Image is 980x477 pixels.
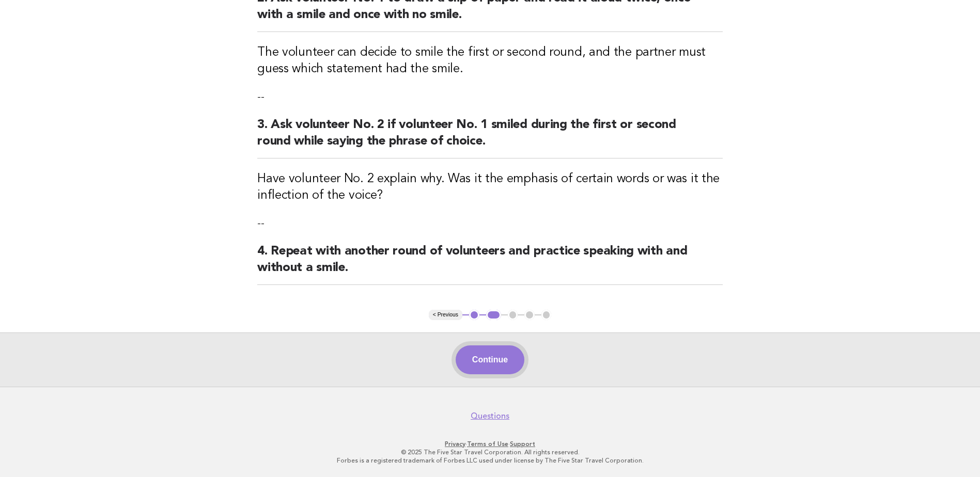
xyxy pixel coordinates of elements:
h3: Have volunteer No. 2 explain why. Was it the emphasis of certain words or was it the inflection o... [257,171,723,204]
p: · · [174,440,806,448]
a: Questions [471,411,509,421]
p: © 2025 The Five Star Travel Corporation. All rights reserved. [174,448,806,456]
p: Forbes is a registered trademark of Forbes LLC used under license by The Five Star Travel Corpora... [174,456,806,465]
h2: 4. Repeat with another round of volunteers and practice speaking with and without a smile. [257,243,723,285]
button: < Previous [429,310,462,320]
p: -- [257,216,723,231]
p: -- [257,90,723,104]
button: 1 [469,310,479,320]
a: Privacy [445,440,465,448]
a: Support [510,440,535,448]
button: Continue [456,345,524,374]
a: Terms of Use [467,440,508,448]
h3: The volunteer can decide to smile the first or second round, and the partner must guess which sta... [257,44,723,77]
button: 2 [486,310,501,320]
h2: 3. Ask volunteer No. 2 if volunteer No. 1 smiled during the first or second round while saying th... [257,117,723,158]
